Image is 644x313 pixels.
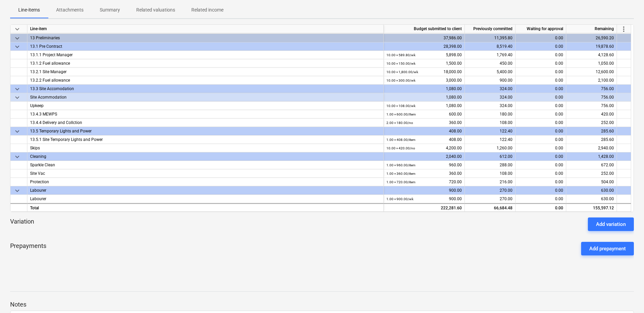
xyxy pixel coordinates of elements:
[30,169,381,178] div: Site Vac
[566,119,617,127] div: 252.00
[386,138,415,142] small: 1.00 × 408.00 / item
[30,76,381,84] div: 13.2.2 Fuel allowance
[13,187,21,195] span: keyboard_arrow_down
[30,110,381,118] div: 13.4.3 MEWPS
[13,153,21,161] span: keyboard_arrow_down
[516,161,566,169] div: 0.00
[465,34,516,42] div: 11,395.80
[620,25,628,33] span: more_vert
[386,62,415,65] small: 10.00 × 150.00 / wk
[465,178,516,186] div: 216.00
[384,25,465,33] div: Budget submitted to client
[516,25,566,33] div: Waiting for approval
[386,110,462,119] div: 600.00
[465,144,516,152] div: 1,260.00
[566,34,617,42] div: 26,590.20
[566,178,617,186] div: 504.00
[566,195,617,203] div: 630.00
[30,161,381,169] div: Sparkle Clean
[56,6,84,14] p: Attachments
[566,85,617,93] div: 756.00
[386,76,462,85] div: 3,000.00
[516,42,566,51] div: 0.00
[566,51,617,59] div: 4,128.60
[516,93,566,102] div: 0.00
[465,51,516,59] div: 1,769.40
[30,59,381,67] div: 13.1.2 Fuel allowance
[386,180,415,184] small: 1.00 × 720.00 / item
[610,280,644,313] iframe: Chat Widget
[384,34,465,42] div: 37,986.00
[465,102,516,110] div: 324.00
[516,34,566,42] div: 0.00
[566,135,617,144] div: 285.60
[30,152,381,161] div: Cleaning
[30,51,381,59] div: 13.1.1 Project Manager
[516,76,566,85] div: 0.00
[566,102,617,110] div: 756.00
[30,68,381,76] div: 13.2.1 Site Manager
[386,163,415,167] small: 1.00 × 960.00 / item
[516,59,566,68] div: 0.00
[30,127,381,135] div: 13.5 Temporary Lights and Power
[566,59,617,68] div: 1,050.00
[566,25,617,33] div: Remaining
[386,195,462,203] div: 900.00
[588,217,634,231] button: Add variation
[465,152,516,161] div: 612.00
[566,161,617,169] div: 672.00
[516,203,566,212] div: 0.00
[516,169,566,178] div: 0.00
[465,25,516,33] div: Previously committed
[465,186,516,195] div: 270.00
[465,161,516,169] div: 288.00
[18,6,40,14] p: Line-items
[566,186,617,195] div: 630.00
[386,121,413,125] small: 2.00 × 180.00 / no
[386,68,462,76] div: 18,000.00
[566,152,617,161] div: 1,428.00
[30,178,381,186] div: Protection
[386,112,416,116] small: 1.00 × 600.00 / Item
[386,53,415,57] small: 10.00 × 589.80 / wk
[384,186,465,195] div: 900.00
[30,42,381,50] div: 13.1 Pre Contract
[516,110,566,119] div: 0.00
[30,25,381,34] div: 12.03 O&M Manuals
[465,119,516,127] div: 108.00
[386,70,418,74] small: 10.00 × 1,800.00 / wk
[465,76,516,85] div: 900.00
[386,146,415,150] small: 10.00 × 420.00 / no
[30,195,381,203] div: Labourer
[516,186,566,195] div: 0.00
[386,197,413,201] small: 1.00 × 900.00 / wk
[384,93,465,102] div: 1,080.00
[384,152,465,161] div: 2,040.00
[516,144,566,152] div: 0.00
[13,127,21,135] span: keyboard_arrow_down
[30,186,381,194] div: Labourer
[386,172,415,175] small: 1.00 × 360.00 / item
[465,85,516,93] div: 324.00
[386,178,462,186] div: 720.00
[386,119,462,127] div: 360.00
[30,93,381,101] div: Site Acommodation
[386,104,415,108] small: 10.00 × 108.00 / wk
[566,144,617,152] div: 2,940.00
[566,42,617,51] div: 19,878.60
[566,93,617,102] div: 756.00
[465,110,516,119] div: 180.00
[13,34,21,42] span: keyboard_arrow_down
[566,127,617,135] div: 285.60
[566,68,617,76] div: 12,600.00
[384,127,465,135] div: 408.00
[30,119,381,127] div: 13.4.4 Delivery and Collction
[465,127,516,135] div: 122.40
[566,110,617,119] div: 420.00
[566,76,617,85] div: 2,100.00
[10,217,34,231] p: Variation
[386,79,415,82] small: 10.00 × 300.00 / wk
[516,119,566,127] div: 0.00
[386,51,462,59] div: 5,898.00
